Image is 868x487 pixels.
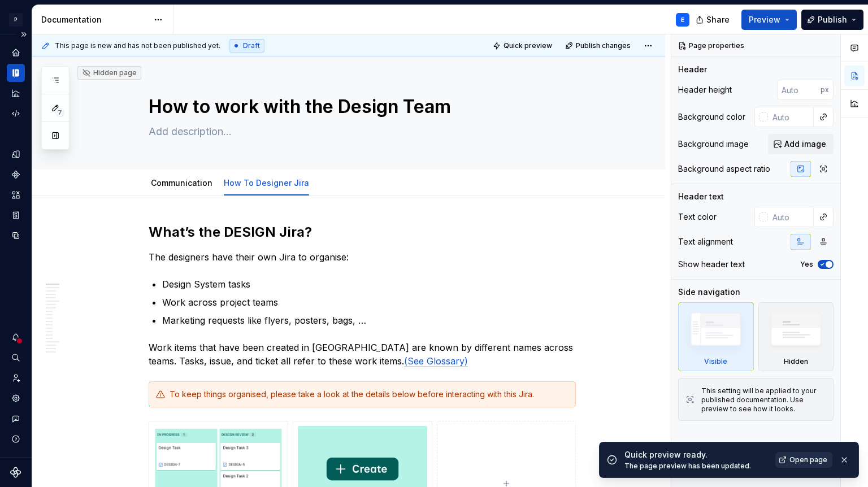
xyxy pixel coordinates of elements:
[7,328,25,346] button: Notifications
[768,134,834,154] button: Add image
[146,93,574,120] textarea: How to work with the Design Team
[55,108,64,117] span: 7
[151,178,212,188] a: Communication
[162,277,576,291] p: Design System tasks
[678,259,745,270] div: Show header text
[789,455,827,464] span: Open page
[7,84,25,102] a: Analytics
[404,355,468,367] a: (See Glossary)
[82,68,137,77] div: Hidden page
[624,449,769,460] div: Quick preview ready.
[7,44,25,62] a: Home
[7,166,25,184] a: Components
[243,41,260,50] span: Draft
[678,302,754,371] div: Visible
[678,236,733,247] div: Text alignment
[678,191,724,202] div: Header text
[55,41,220,50] span: This page is new and has not been published yet.
[7,349,25,367] button: Search ⌘K
[219,171,314,194] div: How To Designer Jira
[7,410,25,428] button: Contact support
[7,369,25,387] a: Invite team
[758,302,834,371] div: Hidden
[146,171,217,194] div: Communication
[2,7,29,32] button: P
[749,14,780,25] span: Preview
[768,107,814,127] input: Auto
[678,84,732,95] div: Header height
[489,38,557,54] button: Quick preview
[7,206,25,224] a: Storybook stories
[768,207,814,227] input: Auto
[784,138,826,150] span: Add image
[7,64,25,82] a: Documentation
[678,64,707,75] div: Header
[706,14,730,25] span: Share
[800,260,813,269] label: Yes
[818,14,847,25] span: Publish
[801,10,863,30] button: Publish
[678,138,749,150] div: Background image
[41,14,148,25] div: Documentation
[149,223,576,241] h2: What’s the DESIGN Jira?
[678,211,717,223] div: Text color
[16,27,32,42] button: Expand sidebar
[162,295,576,309] p: Work across project teams
[775,452,832,468] a: Open page
[7,227,25,245] a: Data sources
[224,178,309,188] a: How To Designer Jira
[170,389,568,400] div: To keep things organised, please take a look at the details below before interacting with this Jira.
[7,145,25,163] a: Design tokens
[504,41,552,50] span: Quick preview
[7,389,25,407] a: Settings
[678,163,770,175] div: Background aspect ratio
[7,186,25,204] a: Assets
[149,250,576,264] p: The designers have their own Jira to organise:
[777,80,821,100] input: Auto
[7,105,25,123] a: Code automation
[678,286,740,298] div: Side navigation
[701,386,826,414] div: This setting will be applied to your published documentation. Use preview to see how it looks.
[624,462,769,471] div: The page preview has been updated.
[690,10,737,30] button: Share
[821,85,829,94] p: px
[704,357,727,366] div: Visible
[784,357,808,366] div: Hidden
[741,10,797,30] button: Preview
[562,38,636,54] button: Publish changes
[678,111,745,123] div: Background color
[9,13,23,27] div: P
[10,467,21,478] svg: Supernova Logo
[162,314,576,327] p: Marketing requests like flyers, posters, bags, …
[681,15,684,24] div: E
[576,41,631,50] span: Publish changes
[149,341,576,368] p: Work items that have been created in [GEOGRAPHIC_DATA] are known by different names across teams....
